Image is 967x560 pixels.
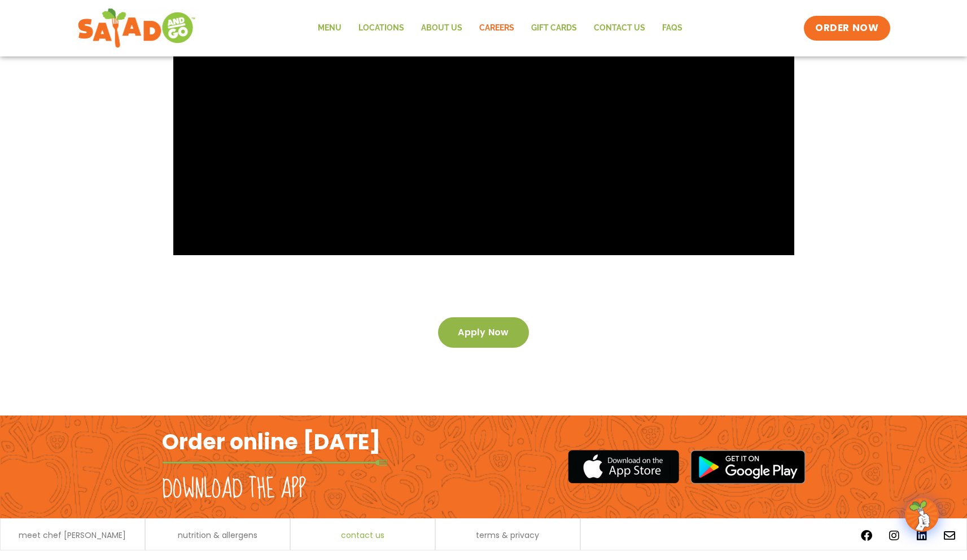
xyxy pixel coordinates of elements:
a: ORDER NOW [804,16,890,41]
a: Locations [350,15,413,41]
img: fork [162,460,388,466]
a: Careers [471,15,523,41]
a: Menu [309,15,350,41]
a: contact us [341,531,384,539]
a: About Us [413,15,471,41]
img: google_play [690,450,806,484]
img: new-SAG-logo-768×292 [77,6,196,51]
h2: Order online [DATE] [162,428,380,456]
nav: Menu [309,15,691,41]
a: meet chef [PERSON_NAME] [19,531,126,539]
a: GIFT CARDS [523,15,585,41]
a: nutrition & allergens [178,531,257,539]
a: FAQs [654,15,691,41]
img: appstore [568,448,679,485]
a: Contact Us [585,15,654,41]
a: terms & privacy [476,531,539,539]
span: ORDER NOW [815,21,878,35]
h2: Download the app [162,474,306,505]
img: wpChatIcon [906,499,938,531]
